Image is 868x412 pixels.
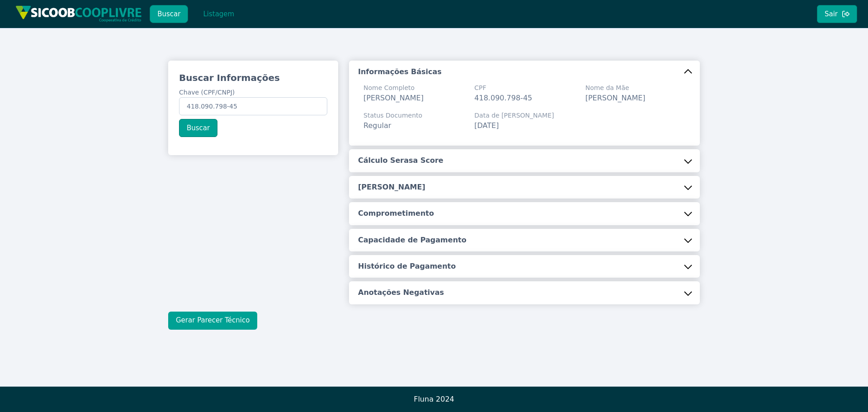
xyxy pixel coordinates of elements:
[358,67,442,77] h5: Informações Básicas
[363,94,424,102] span: [PERSON_NAME]
[363,121,391,130] span: Regular
[358,208,434,218] h5: Comprometimento
[179,97,327,115] input: Chave (CPF/CNPJ)
[179,119,217,137] button: Buscar
[358,182,425,192] h5: [PERSON_NAME]
[179,89,235,96] span: Chave (CPF/CNPJ)
[474,94,532,102] span: 418.090.798-45
[179,71,327,84] h3: Buscar Informações
[817,5,857,23] button: Sair
[363,111,422,120] span: Status Documento
[195,5,242,23] button: Listagem
[349,202,700,225] button: Comprometimento
[168,312,257,330] button: Gerar Parecer Técnico
[363,83,424,93] span: Nome Completo
[349,229,700,251] button: Capacidade de Pagamento
[150,5,188,23] button: Buscar
[474,83,532,93] span: CPF
[349,281,700,304] button: Anotações Negativas
[349,176,700,199] button: [PERSON_NAME]
[585,94,646,102] span: [PERSON_NAME]
[474,111,554,120] span: Data de [PERSON_NAME]
[349,255,700,278] button: Histórico de Pagamento
[358,235,467,245] h5: Capacidade de Pagamento
[349,149,700,172] button: Cálculo Serasa Score
[474,121,499,130] span: [DATE]
[358,261,456,271] h5: Histórico de Pagamento
[358,288,444,298] h5: Anotações Negativas
[15,5,142,22] img: img/sicoob_cooplivre.png
[349,61,700,83] button: Informações Básicas
[585,83,646,93] span: Nome da Mãe
[358,156,443,166] h5: Cálculo Serasa Score
[414,395,454,403] span: Fluna 2024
